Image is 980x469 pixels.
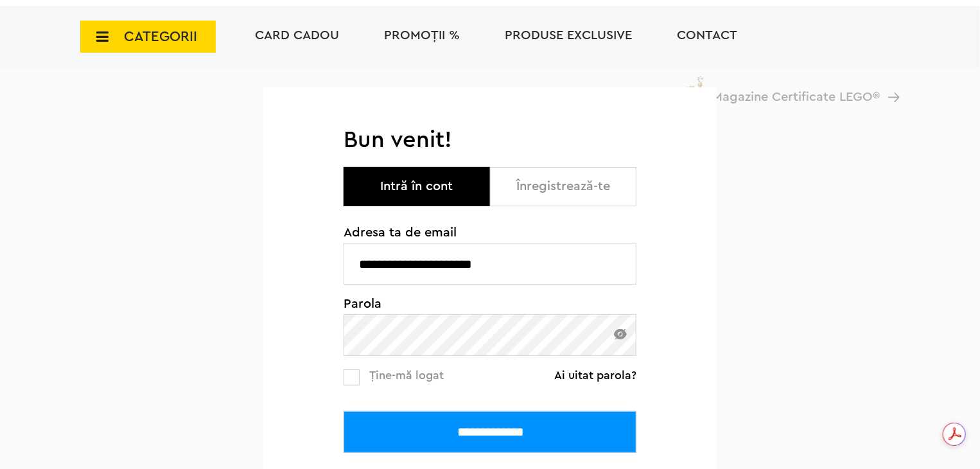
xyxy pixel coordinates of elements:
[344,297,636,310] span: Parola
[344,226,636,239] span: Adresa ta de email
[124,30,197,44] span: CATEGORII
[554,369,636,382] a: Ai uitat parola?
[344,167,490,206] button: Intră în cont
[369,369,444,381] span: Ține-mă logat
[490,167,636,206] button: Înregistrează-te
[384,29,460,42] a: PROMOȚII %
[677,29,737,42] a: Contact
[344,126,636,154] h1: Bun venit!
[255,29,339,42] a: Card Cadou
[505,29,632,42] a: Produse exclusive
